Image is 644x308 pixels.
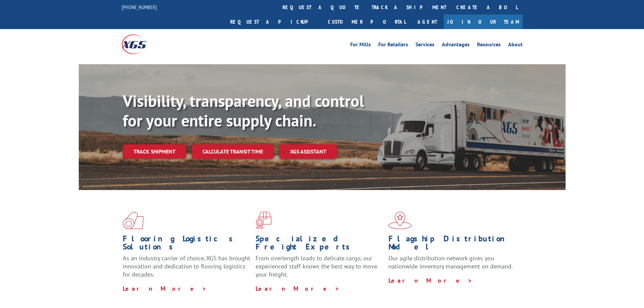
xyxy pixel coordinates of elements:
a: About [508,42,523,49]
span: Our agile distribution network gives you nationwide inventory management on demand. [388,254,513,270]
a: Learn More > [388,277,473,284]
a: Track shipment [123,144,186,159]
a: Resources [477,42,501,49]
a: Join Our Team [444,15,523,29]
img: xgs-icon-total-supply-chain-intelligence-red [123,212,144,229]
h1: Flagship Distribution Model [388,235,516,254]
h1: Flooring Logistics Solutions [123,235,251,254]
a: For Mills [350,42,371,49]
h1: Specialized Freight Experts [256,235,383,254]
a: Learn More > [256,285,340,292]
a: Advantages [442,42,470,49]
span: As an industry carrier of choice, XGS has brought innovation and dedication to flooring logistics... [123,254,250,278]
a: Agent [411,15,444,29]
a: Services [415,42,434,49]
a: Calculate transit time [192,144,274,159]
b: Visibility, transparency, and control for your entire supply chain. [123,90,364,131]
a: Learn More > [123,285,207,292]
a: For Retailers [378,42,408,49]
a: Customer Portal [323,15,411,29]
a: XGS ASSISTANT [279,144,337,159]
a: [PHONE_NUMBER] [122,4,157,10]
img: xgs-icon-focused-on-flooring-red [256,212,271,229]
p: From overlength loads to delicate cargo, our experienced staff knows the best way to move your fr... [256,254,383,284]
a: Request a pickup [225,15,323,29]
img: xgs-icon-flagship-distribution-model-red [388,212,412,229]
